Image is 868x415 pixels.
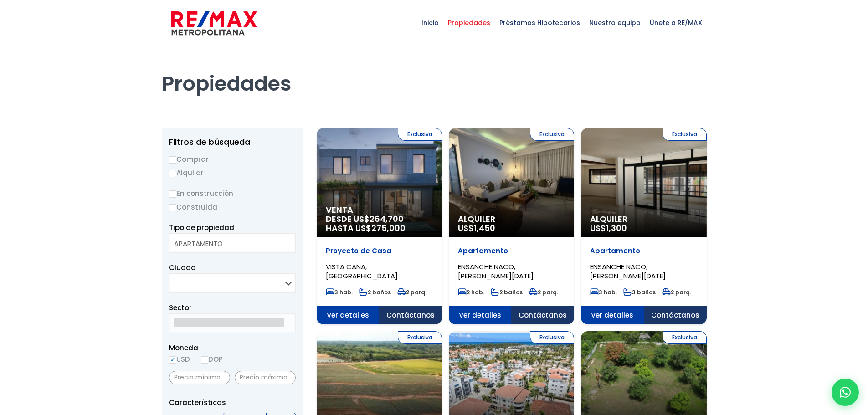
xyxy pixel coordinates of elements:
[590,246,697,256] p: Apartamento
[590,215,697,224] span: Alquiler
[169,303,192,313] span: Sector
[397,288,426,296] span: 2 parq.
[201,354,223,365] label: DOP
[590,262,666,281] span: ENSANCHE NACO, [PERSON_NAME][DATE]
[171,10,257,37] img: remax-metropolitana-logo
[169,170,176,177] input: Alquilar
[398,331,442,344] span: Exclusiva
[458,262,534,281] span: ENSANCHE NACO, [PERSON_NAME][DATE]
[474,222,495,234] span: 1,450
[443,9,495,36] span: Propiedades
[491,288,523,296] span: 2 baños
[458,222,495,234] span: US$
[581,128,706,324] a: Exclusiva Alquiler US$1,300 Apartamento ENSANCHE NACO, [PERSON_NAME][DATE] 3 hab. 3 baños 2 parq....
[645,9,707,36] span: Únete a RE/MAX
[581,306,644,324] span: Ver detalles
[169,167,296,179] label: Alquilar
[169,263,196,272] span: Ciudad
[585,9,645,36] span: Nuestro equipo
[398,128,442,141] span: Exclusiva
[162,46,707,96] h1: Propiedades
[169,371,230,384] input: Precio mínimo
[169,188,296,199] label: En construcción
[663,331,707,344] span: Exclusiva
[590,288,617,296] span: 3 hab.
[495,9,585,36] span: Préstamos Hipotecarios
[169,356,176,364] input: USD
[530,128,574,141] span: Exclusiva
[169,223,234,232] span: Tipo de propiedad
[174,249,284,259] option: CASA
[511,306,574,324] span: Contáctanos
[606,222,627,234] span: 1,300
[417,9,443,36] span: Inicio
[169,190,176,198] input: En construcción
[201,356,208,364] input: DOP
[359,288,391,296] span: 2 baños
[326,205,433,215] span: Venta
[623,288,656,296] span: 3 baños
[663,128,707,141] span: Exclusiva
[458,246,565,256] p: Apartamento
[169,354,190,365] label: USD
[379,306,442,324] span: Contáctanos
[529,288,558,296] span: 2 parq.
[169,204,176,211] input: Construida
[235,371,296,384] input: Precio máximo
[530,331,574,344] span: Exclusiva
[326,246,433,256] p: Proyecto de Casa
[169,156,176,164] input: Comprar
[590,222,627,234] span: US$
[317,128,442,324] a: Exclusiva Venta DESDE US$264,700 HASTA US$275,000 Proyecto de Casa VISTA CANA, [GEOGRAPHIC_DATA] ...
[644,306,707,324] span: Contáctanos
[169,397,296,408] p: Características
[458,215,565,224] span: Alquiler
[317,306,380,324] span: Ver detalles
[458,288,484,296] span: 2 hab.
[326,262,398,281] span: VISTA CANA, [GEOGRAPHIC_DATA]
[169,138,296,147] h2: Filtros de búsqueda
[174,238,284,249] option: APARTAMENTO
[449,128,574,324] a: Exclusiva Alquiler US$1,450 Apartamento ENSANCHE NACO, [PERSON_NAME][DATE] 2 hab. 2 baños 2 parq....
[169,342,296,354] span: Moneda
[169,154,296,165] label: Comprar
[662,288,691,296] span: 2 parq.
[326,224,433,233] span: HASTA US$
[371,222,406,234] span: 275,000
[326,215,433,233] span: DESDE US$
[370,213,404,225] span: 264,700
[326,288,353,296] span: 3 hab.
[449,306,512,324] span: Ver detalles
[169,201,296,213] label: Construida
